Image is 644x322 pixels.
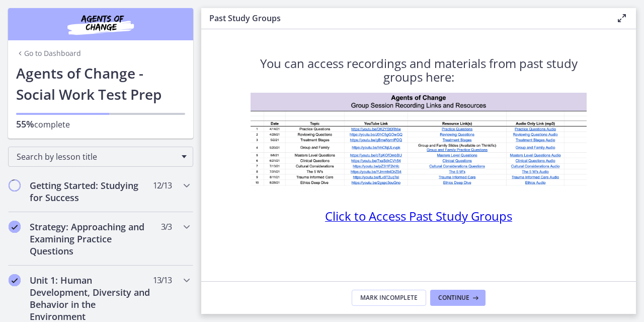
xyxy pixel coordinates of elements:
span: You can access recordings and materials from past study groups here: [260,55,578,85]
h2: Getting Started: Studying for Success [30,179,152,204]
button: Mark Incomplete [352,290,426,306]
p: complete [16,118,185,131]
img: Agents of Change [40,12,161,36]
i: Completed [9,274,21,286]
span: 12 / 13 [153,179,172,191]
div: Search by lesson title [8,147,193,167]
a: Go to Dashboard [16,48,81,58]
button: Continue [430,290,486,306]
span: Search by lesson title [17,151,177,162]
h2: Strategy: Approaching and Examining Practice Questions [30,221,152,257]
span: Click to Access Past Study Groups [325,208,512,224]
h3: Past Study Groups [209,12,600,24]
i: Completed [9,221,21,233]
img: Screen_Shot_2021-09-09_at_8.18.20_PM.png [251,93,587,186]
span: 13 / 13 [153,274,172,286]
h1: Agents of Change - Social Work Test Prep [16,62,185,105]
span: 3 / 3 [161,221,172,233]
a: Click to Access Past Study Groups [325,212,512,223]
span: Mark Incomplete [360,294,418,302]
span: 55% [16,118,34,130]
span: Continue [438,294,469,302]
